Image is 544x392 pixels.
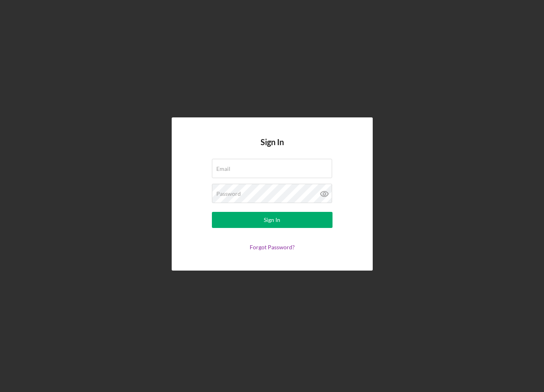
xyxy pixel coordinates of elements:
h4: Sign In [261,138,284,159]
button: Sign In [212,212,333,228]
a: Forgot Password? [250,244,295,250]
div: Sign In [264,212,280,228]
label: Email [216,166,230,172]
label: Password [216,191,241,197]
